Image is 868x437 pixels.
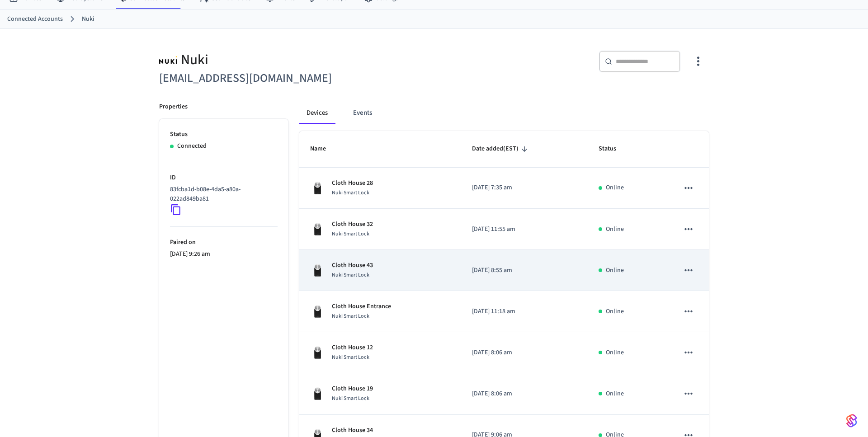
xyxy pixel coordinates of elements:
[159,51,429,69] div: Nuki
[332,353,369,361] span: Nuki Smart Lock
[606,389,624,399] p: Online
[332,220,373,229] p: Cloth House 32
[159,51,177,69] img: Nuki Logo, Square
[170,249,278,259] p: [DATE] 9:26 am
[606,348,624,357] p: Online
[846,414,857,428] img: SeamLogoGradient.69752ec5.svg
[170,238,278,247] p: Paired on
[170,173,278,183] p: ID
[472,266,576,275] p: [DATE] 8:55 am
[170,130,278,139] p: Status
[472,389,576,399] p: [DATE] 8:06 am
[332,384,373,394] p: Cloth House 19
[332,271,369,279] span: Nuki Smart Lock
[159,69,429,88] h6: [EMAIL_ADDRESS][DOMAIN_NAME]
[82,14,94,24] a: Nuki
[472,307,576,316] p: [DATE] 11:18 am
[332,395,369,402] span: Nuki Smart Lock
[170,185,274,204] p: 83fcba1d-b08e-4da5-a80a-022ad849ba81
[332,230,369,238] span: Nuki Smart Lock
[332,343,373,352] p: Cloth House 12
[606,225,624,234] p: Online
[606,183,624,193] p: Online
[310,181,325,195] img: Nuki Smart Lock 3.0 Pro Black, Front
[310,222,325,236] img: Nuki Smart Lock 3.0 Pro Black, Front
[606,266,624,275] p: Online
[472,348,576,357] p: [DATE] 8:06 am
[332,426,373,435] p: Cloth House 34
[472,142,530,156] span: Date added(EST)
[310,386,325,401] img: Nuki Smart Lock 3.0 Pro Black, Front
[332,179,373,188] p: Cloth House 28
[346,102,379,124] button: Events
[332,312,369,320] span: Nuki Smart Lock
[332,302,391,311] p: Cloth House Entrance
[310,345,325,360] img: Nuki Smart Lock 3.0 Pro Black, Front
[299,102,709,124] div: connected account tabs
[310,263,325,277] img: Nuki Smart Lock 3.0 Pro Black, Front
[310,142,338,156] span: Name
[599,142,628,156] span: Status
[299,102,335,124] button: Devices
[310,304,325,319] img: Nuki Smart Lock 3.0 Pro Black, Front
[472,225,576,234] p: [DATE] 11:55 am
[177,141,207,151] p: Connected
[159,102,188,112] p: Properties
[332,189,369,197] span: Nuki Smart Lock
[606,307,624,316] p: Online
[472,183,576,193] p: [DATE] 7:35 am
[7,14,63,24] a: Connected Accounts
[332,261,373,270] p: Cloth House 43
